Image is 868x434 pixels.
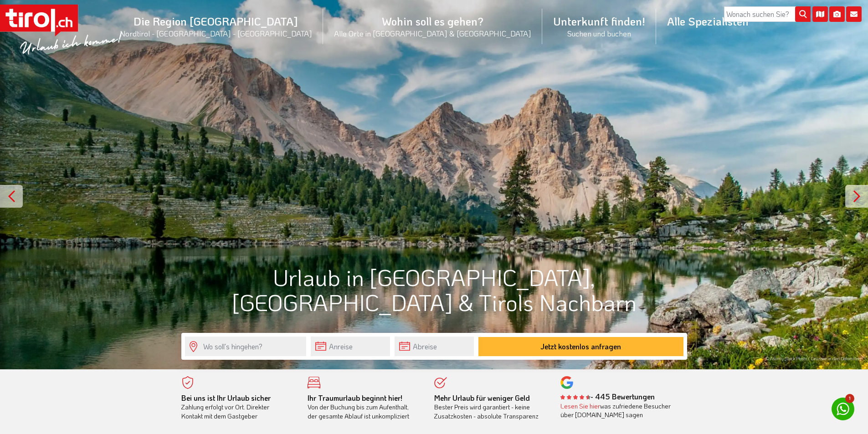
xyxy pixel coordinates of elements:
[829,6,845,22] i: Fotogalerie
[560,402,673,419] div: was zufriedene Besucher über [DOMAIN_NAME] sagen
[553,28,645,38] small: Suchen und buchen
[560,392,655,401] b: - 445 Bewertungen
[542,4,656,48] a: Unterkunft finden!Suchen und buchen
[560,402,600,410] a: Lesen Sie hier
[395,337,474,356] input: Abreise
[311,337,390,356] input: Anreise
[334,28,531,38] small: Alle Orte in [GEOGRAPHIC_DATA] & [GEOGRAPHIC_DATA]
[832,398,854,420] a: 1
[478,337,683,356] button: Jetzt kostenlos anfragen
[323,4,542,48] a: Wohin soll es gehen?Alle Orte in [GEOGRAPHIC_DATA] & [GEOGRAPHIC_DATA]
[109,4,323,48] a: Die Region [GEOGRAPHIC_DATA]Nordtirol - [GEOGRAPHIC_DATA] - [GEOGRAPHIC_DATA]
[656,4,760,38] a: Alle Spezialisten
[846,6,862,22] i: Kontakt
[434,393,547,421] div: Bester Preis wird garantiert - keine Zusatzkosten - absolute Transparenz
[434,393,530,403] b: Mehr Urlaub für weniger Geld
[845,394,854,403] span: 1
[724,6,811,22] input: Wonach suchen Sie?
[181,393,271,403] b: Bei uns ist Ihr Urlaub sicher
[812,6,828,22] i: Karte öffnen
[308,393,402,403] b: Ihr Traumurlaub beginnt hier!
[120,28,312,38] small: Nordtirol - [GEOGRAPHIC_DATA] - [GEOGRAPHIC_DATA]
[308,393,421,421] div: Von der Buchung bis zum Aufenthalt, der gesamte Ablauf ist unkompliziert
[185,337,306,356] input: Wo soll's hingehen?
[181,393,294,421] div: Zahlung erfolgt vor Ort. Direkter Kontakt mit dem Gastgeber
